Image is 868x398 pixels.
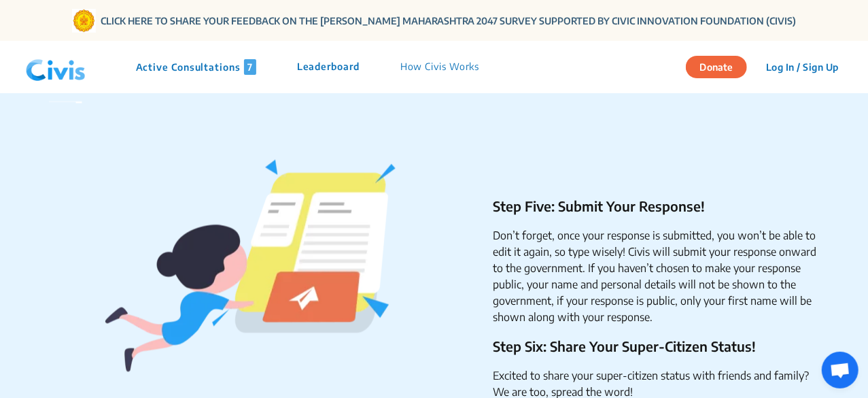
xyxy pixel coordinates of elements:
span: 7 [244,59,256,75]
p: Leaderboard [297,59,360,75]
img: navlogo.png [20,47,91,88]
a: Open chat [822,352,858,388]
p: Active Consultations [136,59,256,75]
img: Gom Logo [72,9,96,33]
p: How Civis Works [400,59,480,75]
li: Don’t forget, once your response is submitted, you won’t be able to edit it again, so type wisely... [493,228,827,326]
p: Step Six: Share Your Super-Citizen Status! [493,337,827,357]
button: Donate [686,56,747,78]
p: Step Five: Submit Your Response! [493,197,827,217]
a: CLICK HERE TO SHARE YOUR FEEDBACK ON THE [PERSON_NAME] MAHARASHTRA 2047 SURVEY SUPPORTED BY CIVIC... [101,14,797,28]
button: Log In / Sign Up [757,56,848,78]
a: Donate [686,59,757,73]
